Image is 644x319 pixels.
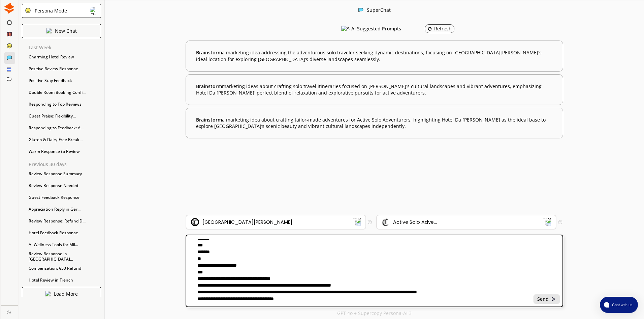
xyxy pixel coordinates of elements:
[25,240,104,250] div: AI Wellness Tools for Mil...
[90,7,98,15] img: Close
[4,3,15,14] img: Close
[25,99,104,109] div: Responding to Top Reviews
[25,251,104,262] div: Review Response in [GEOGRAPHIC_DATA]...
[341,26,350,32] img: AI Suggested Prompts
[25,52,104,62] div: Charming Hotel Review
[25,263,104,273] div: Compensation: €50 Refund
[7,310,11,314] img: Close
[427,26,432,31] img: Refresh
[55,28,77,34] p: New Chat
[46,28,52,33] img: Close
[368,220,372,224] img: Tooltip Icon
[196,83,553,96] b: marketing ideas about crafting solo travel itineraries focused on [PERSON_NAME]'s cultural landsc...
[25,123,104,133] div: Responding to Feedback: A...
[196,49,553,62] b: a marketing idea addressing the adventurous solo traveler seeking dynamic destinations, focusing ...
[29,162,104,167] p: Previous 30 days
[1,305,18,317] a: Close
[337,311,412,316] p: GPT 4o + Supercopy Persona-AI 3
[196,116,553,130] b: a marketing idea about crafting tailor-made adventures for Active Solo Adventurers, highlighting ...
[537,296,549,302] b: Send
[25,192,104,203] div: Guest Feedback Response
[25,7,31,14] img: Close
[358,7,363,13] img: Close
[393,219,437,225] div: Active Solo Adve...
[551,297,556,301] img: Close
[25,76,104,86] div: Positive Stay Feedback
[558,220,562,224] img: Tooltip Icon
[32,8,67,14] div: Persona Mode
[382,218,390,226] img: Audience Icon
[25,64,104,74] div: Positive Review Response
[367,7,391,14] div: SuperChat
[600,297,638,313] button: atlas-launcher
[25,135,104,145] div: Gluten & Dairy-Free Break...
[25,147,104,157] div: Warm Response to Review
[25,169,104,179] div: Review Response Summary
[427,26,452,31] div: Refresh
[202,219,292,225] div: [GEOGRAPHIC_DATA][PERSON_NAME]
[25,275,104,285] div: Hotel Review in French
[25,181,104,191] div: Review Response Needed
[45,291,51,296] img: Close
[196,116,222,123] span: Brainstorm
[25,216,104,226] div: Review Response: Refund D...
[196,83,222,89] span: Brainstorm
[29,45,104,50] p: Last Week
[191,218,199,226] img: Brand Icon
[609,302,634,308] span: Chat with us
[352,217,361,226] img: Dropdown Icon
[351,24,401,34] h3: AI Suggested Prompts
[25,111,104,121] div: Guest Praise: Flexibility...
[25,87,104,98] div: Double Room Booking Confi...
[543,217,551,226] img: Dropdown Icon
[25,204,104,214] div: Appreciation Reply in Ger...
[54,291,78,297] p: Load More
[196,49,222,56] span: Brainstorm
[25,228,104,238] div: Hotel Feedback Response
